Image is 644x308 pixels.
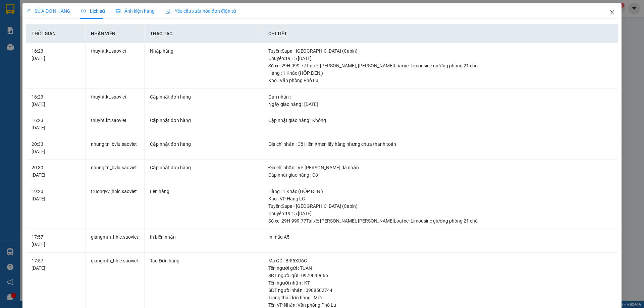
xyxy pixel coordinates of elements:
div: Gán nhãn : [268,93,612,101]
div: Cập nhật giao hàng : Không [268,117,612,124]
div: Hàng : 1 Khác (HỘP ĐEN ) [268,188,612,195]
div: 20:30 [DATE] [32,164,79,179]
div: SĐT người gửi : 0979099666 [268,272,612,279]
div: In mẫu A5 [268,233,612,241]
span: clock-circle [81,9,86,13]
span: edit [26,9,31,13]
div: Tuyến : Sapa - [GEOGRAPHIC_DATA] (Cabin) Chuyến: 19:15 [DATE] Số xe: 29H-999.77 Tài xế: [PERSON_N... [268,47,612,69]
div: Cập nhật giao hàng : Có [268,171,612,179]
div: Tên người gửi : TUÂN [268,264,612,272]
th: Nhân viên [86,24,145,43]
div: Tuyến : Sapa - [GEOGRAPHIC_DATA] (Cabin) Chuyến: 19:15 [DATE] Số xe: 29H-999.77 Tài xế: [PERSON_N... [268,202,612,225]
div: 17:57 [DATE] [32,257,79,272]
td: truongvv_hhlc.saoviet [86,183,145,229]
div: SĐT người nhận : 0988502744 [268,287,612,294]
span: Yêu cầu xuất hóa đơn điện tử [165,8,236,14]
div: Cập nhật đơn hàng [150,93,257,101]
div: Kho : Văn phòng Phố Lu [268,77,612,84]
div: Cập nhật đơn hàng [150,164,257,171]
div: Mã GD : BI55XD6C [268,257,612,264]
div: Tạo Đơn hàng [150,257,257,264]
div: Địa chỉ nhận : Cô Hiền Xmen lấy hàng nhưng chưa thanh toán [268,140,612,148]
div: 16:23 [DATE] [32,93,79,108]
td: giangmth_hhlc.saoviet [86,229,145,253]
div: In biên nhận [150,233,257,241]
span: SỬA ĐƠN HÀNG [26,8,70,14]
td: thuyht.kt.saoviet [86,89,145,113]
div: 16:23 [DATE] [32,47,79,62]
div: Lên hàng [150,188,257,195]
div: 17:57 [DATE] [32,233,79,248]
div: Ngày giao hàng : [DATE] [268,101,612,108]
span: picture [116,9,120,13]
img: icon [165,9,171,14]
div: Địa chỉ nhận : VP [PERSON_NAME] đã nhận [268,164,612,171]
td: thuyht.kt.saoviet [86,43,145,89]
div: Cập nhật đơn hàng [150,140,257,148]
th: Thời gian [26,24,85,43]
div: Nhập hàng [150,47,257,55]
div: Kho : VP Hàng LC [268,195,612,202]
div: Cập nhật đơn hàng [150,117,257,124]
span: Ảnh kiện hàng [116,8,155,14]
th: Chi tiết [263,24,618,43]
div: Tên người nhận : KT [268,279,612,287]
th: Thao tác [145,24,263,43]
div: Hàng : 1 Khác (HỘP ĐEN ) [268,69,612,77]
td: nhungltn_bvlu.saoviet [86,136,145,160]
td: thuyht.kt.saoviet [86,112,145,136]
td: nhungltn_bvlu.saoviet [86,160,145,183]
div: 16:23 [DATE] [32,117,79,131]
span: Lịch sử [81,8,105,14]
div: 20:33 [DATE] [32,140,79,155]
div: Trạng thái đơn hàng : Mới [268,294,612,301]
span: close [609,10,615,15]
div: 19:20 [DATE] [32,188,79,202]
button: Close [603,3,622,22]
